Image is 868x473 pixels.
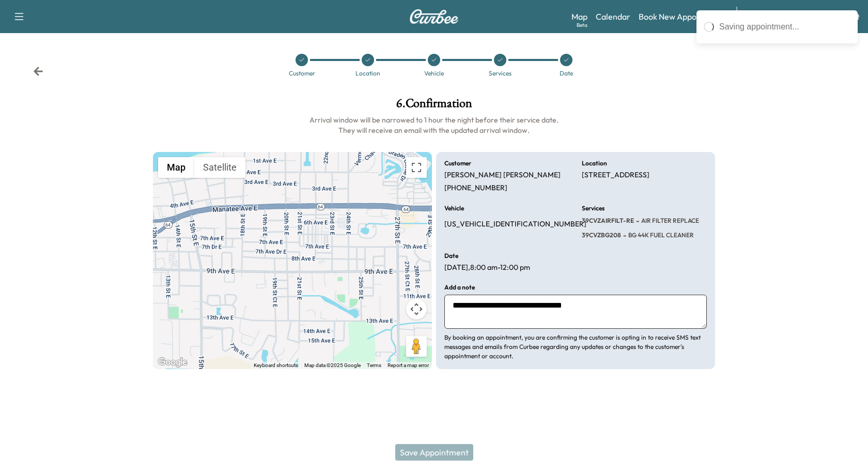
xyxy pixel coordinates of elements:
span: AIR FILTER REPLACE [639,217,699,225]
a: Calendar [596,10,630,23]
button: Keyboard shortcuts [254,362,298,369]
div: Services [489,70,512,77]
img: Google [156,356,190,369]
button: Show street map [158,157,194,178]
p: [PHONE_NUMBER] [444,184,507,193]
span: - [634,216,639,226]
p: [DATE] , 8:00 am - 12:00 pm [444,263,530,272]
h6: Location [582,160,607,166]
a: Terms (opens in new tab) [367,362,381,368]
span: - [621,230,626,240]
div: Customer [289,70,315,77]
div: Back [33,66,43,77]
h6: Arrival window will be narrowed to 1 hour the night before their service date. They will receive ... [153,115,715,135]
h6: Services [582,205,605,211]
a: Open this area in Google Maps (opens a new window) [156,356,190,369]
h1: 6 . Confirmation [153,97,715,115]
h6: Vehicle [444,205,464,211]
button: Show satellite imagery [194,157,245,178]
p: [STREET_ADDRESS] [582,171,649,180]
button: Drag Pegman onto the map to open Street View [406,336,427,357]
span: Map data ©2025 Google [304,362,361,368]
div: Beta [577,21,587,29]
button: Toggle fullscreen view [406,157,427,178]
div: Date [560,70,573,77]
p: [US_VEHICLE_IDENTIFICATION_NUMBER] [444,220,586,229]
h6: Add a note [444,284,475,291]
img: Curbee Logo [409,9,459,24]
h6: Date [444,253,458,259]
a: Book New Appointment [639,10,726,23]
span: BG 44K FUEL CLEANER [626,231,694,239]
p: By booking an appointment, you are confirming the customer is opting in to receive SMS text messa... [444,333,707,361]
h6: Customer [444,160,471,166]
span: 39CVZBG208 [582,231,621,239]
button: Map camera controls [406,299,427,319]
a: Report a map error [388,362,429,368]
div: Location [355,70,380,77]
p: [PERSON_NAME] [PERSON_NAME] [444,171,561,180]
div: Vehicle [424,70,444,77]
span: 39CVZAIRFILT-RE [582,217,634,225]
a: MapBeta [571,10,587,23]
div: Saving appointment... [719,21,850,33]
